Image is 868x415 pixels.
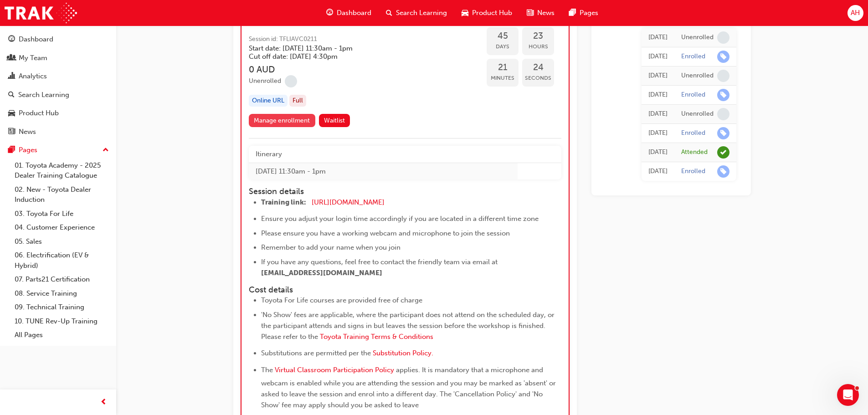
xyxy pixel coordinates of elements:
[8,109,15,118] span: car-icon
[18,90,69,100] div: Search Learning
[373,349,433,357] a: Substitution Policy.
[4,105,113,122] a: Product Hub
[261,269,382,277] span: [EMAIL_ADDRESS][DOMAIN_NAME]
[249,44,465,52] h5: Start date: [DATE] 11:30am - 1pm
[8,91,15,99] span: search-icon
[249,6,479,27] span: Toyota For Life In Action - Virtual Classroom
[19,71,47,82] div: Analytics
[261,258,498,266] span: If you have any questions, feel free to contact the friendly team via email at
[11,207,113,221] a: 03. Toyota For Life
[522,41,554,52] span: Hours
[4,68,113,85] a: Analytics
[8,72,15,81] span: chart-icon
[522,31,554,41] span: 23
[249,52,465,61] h5: Cut off date: [DATE] 4:30pm
[11,235,113,249] a: 05. Sales
[717,70,729,82] span: learningRecordVerb_NONE-icon
[4,142,113,159] button: Pages
[717,165,729,178] span: learningRecordVerb_ENROLL-icon
[285,75,297,87] span: learningRecordVerb_NONE-icon
[261,366,273,374] span: The
[249,187,545,197] h4: Session details
[681,52,705,61] div: Enrolled
[681,33,714,42] div: Unenrolled
[324,117,345,124] span: Waitlist
[569,7,576,19] span: pages-icon
[11,183,113,207] a: 02. New - Toyota Dealer Induction
[249,163,518,179] td: [DATE] 11:30am - 1pm
[312,198,385,206] a: [URL][DOMAIN_NAME]
[249,146,518,163] th: Itinerary
[11,248,113,272] a: 06. Electrification (EV & Hybrid)
[847,5,863,21] button: AH
[648,147,668,158] div: Thu Oct 27 2022 00:30:00 GMT+1030 (Australian Central Daylight Time)
[379,4,454,22] a: search-iconSearch Learning
[261,296,422,304] span: Toyota For Life courses are provided free of charge
[11,220,113,235] a: 04. Customer Experience
[487,62,519,73] span: 21
[11,159,113,183] a: 01. Toyota Academy - 2025 Dealer Training Catalogue
[19,34,53,45] div: Dashboard
[11,287,113,301] a: 08. Service Training
[396,8,447,18] span: Search Learning
[648,32,668,43] div: Wed Aug 13 2025 15:34:56 GMT+0930 (Australian Central Standard Time)
[487,73,519,83] span: Minutes
[8,54,15,62] span: people-icon
[4,29,113,142] button: DashboardMy TeamAnalyticsSearch LearningProduct HubNews
[289,95,306,107] div: Full
[319,4,379,22] a: guage-iconDashboard
[648,128,668,138] div: Mon Oct 31 2022 00:30:00 GMT+1030 (Australian Central Daylight Time)
[462,7,468,19] span: car-icon
[681,167,705,176] div: Enrolled
[562,4,606,22] a: pages-iconPages
[11,328,113,342] a: All Pages
[454,4,519,22] a: car-iconProduct Hub
[326,7,333,19] span: guage-icon
[648,166,668,177] div: Sun Sep 25 2022 23:30:00 GMT+0930 (Australian Central Standard Time)
[5,3,77,23] a: Trak
[103,144,109,156] span: up-icon
[261,229,510,237] span: Please ensure you have a working webcam and microphone to join the session
[472,8,512,18] span: Product Hub
[261,366,558,409] span: applies. It is mandatory that a microphone and webcam is enabled while you are attending the sess...
[4,123,113,140] a: News
[261,198,306,206] span: Training link:
[249,34,479,45] span: Session id: TFLIAVC0211
[519,4,562,22] a: news-iconNews
[249,95,288,107] div: Online URL
[681,91,705,99] div: Enrolled
[261,311,556,341] span: 'No Show' fees are applicable, where the participant does not attend on the scheduled day, or the...
[249,77,281,86] div: Unenrolled
[320,333,433,341] a: Toyota Training Terms & Conditions
[337,8,371,18] span: Dashboard
[249,114,315,127] a: Manage enrollment
[261,215,539,223] span: Ensure you adjust your login time accordingly if you are located in a different time zone
[4,87,113,103] a: Search Learning
[100,397,107,408] span: prev-icon
[19,127,36,137] div: News
[249,64,479,75] h3: 0 AUD
[261,243,401,251] span: Remember to add your name when you join
[11,300,113,314] a: 09. Technical Training
[319,114,350,127] button: Waitlist
[527,7,534,19] span: news-icon
[717,127,729,139] span: learningRecordVerb_ENROLL-icon
[648,90,668,100] div: Mon Jun 19 2023 23:30:00 GMT+0930 (Australian Central Standard Time)
[837,384,859,406] iframe: Intercom live chat
[681,110,714,118] div: Unenrolled
[4,31,113,48] a: Dashboard
[717,89,729,101] span: learningRecordVerb_ENROLL-icon
[11,272,113,287] a: 07. Parts21 Certification
[487,41,519,52] span: Days
[648,109,668,119] div: Tue Nov 01 2022 00:30:00 GMT+1030 (Australian Central Daylight Time)
[4,50,113,67] a: My Team
[522,62,554,73] span: 24
[11,314,113,328] a: 10. TUNE Rev-Up Training
[19,108,59,118] div: Product Hub
[19,53,47,63] div: My Team
[681,129,705,138] div: Enrolled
